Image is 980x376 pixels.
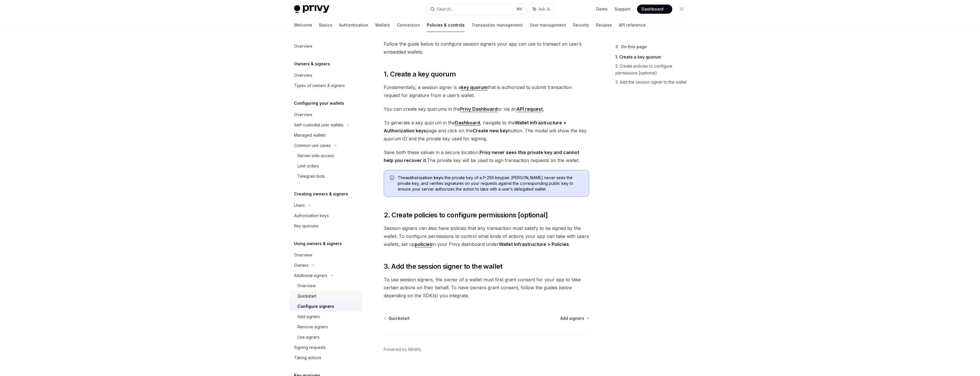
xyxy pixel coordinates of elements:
[455,120,480,126] a: Dashboard
[297,313,320,320] div: Add signers
[294,111,312,118] div: Overview
[294,240,342,247] h5: Using owners & signers
[621,43,647,50] span: On this page
[289,250,362,260] a: Overview
[294,18,312,32] a: Welcome
[294,344,326,351] div: Signing requests
[560,316,589,321] a: Add signers
[384,105,589,113] span: You can create key quorums in the or via an ,
[614,6,630,12] a: Support
[289,70,362,80] a: Overview
[390,175,395,181] svg: Info
[289,110,362,120] a: Overview
[538,6,550,12] span: Ask AI
[384,148,589,164] span: Save both these values in a secure location. The private key will be used to sign transaction req...
[615,52,691,62] a: 1. Create a key quorum
[294,122,343,128] div: Self-custodial user wallets
[529,4,554,14] button: Ask AI
[294,60,330,67] h5: Owners & signers
[339,18,368,32] a: Authentication
[642,6,663,12] span: Dashboard
[294,100,344,107] h5: Configuring your wallets
[289,312,362,322] a: Add signers
[294,132,326,139] div: Managed wallets
[294,354,321,361] div: Taking actions
[289,80,362,91] a: Types of owners & signers
[384,224,589,248] span: Session signers can also have policies that any transaction must satisfy to be signed by the wall...
[471,18,523,32] a: Transaction management
[319,18,332,32] a: Basics
[460,106,497,112] a: Privy Dashboard
[619,18,646,32] a: API reference
[427,18,465,32] a: Policies & controls
[405,175,441,180] strong: authorization key
[294,223,318,229] div: Key quorums
[389,316,410,321] span: Quickstart
[294,202,305,209] div: Users
[384,347,421,352] a: Powered by Mintlify
[573,18,589,32] a: Security
[289,322,362,332] a: Remove signers
[289,171,362,181] a: Telegram bots
[289,211,362,221] a: Authorization keys
[398,175,583,192] span: The is the private key of a P-256 keypair. [PERSON_NAME] never sees the private key, and verifies...
[596,18,612,32] a: Recipes
[437,6,453,13] div: Search...
[384,211,548,220] span: 2. Create policies to configure permissions [optional]
[397,18,420,32] a: Connectors
[384,70,456,79] span: 1. Create a key quorum
[473,128,508,134] strong: Create new key
[289,353,362,363] a: Taking actions
[426,4,526,14] button: Search...⌘K
[415,241,432,247] a: policies
[560,316,584,321] span: Add signers
[637,5,672,14] a: Dashboard
[294,212,329,219] div: Authorization keys
[297,334,320,341] div: Use signers
[297,173,325,180] div: Telegram bots
[615,62,691,78] a: 2. Create policies to configure permissions [optional]
[516,7,522,11] span: ⌘ K
[297,152,334,159] div: Server-side access
[530,18,566,32] a: User management
[294,272,327,279] div: Additional signers
[297,163,319,169] div: Limit orders
[297,282,316,289] div: Overview
[499,241,569,247] strong: Wallet infrastructure > Policies
[384,83,589,99] span: Fundamentally, a session signer is a that is authorized to submit transaction request for signatu...
[375,18,390,32] a: Wallets
[289,161,362,171] a: Limit orders
[461,84,487,90] a: key quorum
[297,324,328,330] div: Remove signers
[294,82,345,89] div: Types of owners & signers
[294,252,312,258] div: Overview
[294,142,331,149] div: Common use cases
[289,332,362,342] a: Use signers
[516,106,543,112] a: API request
[677,5,686,14] button: Toggle dark mode
[294,262,309,269] div: Owners
[384,40,589,56] span: Follow the guide below to configure session signers your app can use to transact on user’s embedd...
[596,6,608,12] a: Demo
[289,130,362,140] a: Managed wallets
[294,72,312,79] div: Overview
[294,5,329,13] img: light logo
[297,303,334,310] div: Configure signers
[384,276,589,300] span: To use session signers, the owner of a wallet must first grant consent for your app to take certa...
[289,281,362,291] a: Overview
[289,221,362,231] a: Key quorums
[384,149,579,163] strong: Privy never sees this private key and cannot help you recover it.
[289,151,362,161] a: Server-side access
[297,293,316,300] div: Quickstart
[289,291,362,301] a: Quickstart
[615,78,691,87] a: 3. Add the session signer to the wallet
[384,119,589,143] span: To generate a key quorum in the , navigate to the page and click on the button. The modal will sh...
[289,301,362,312] a: Configure signers
[289,342,362,353] a: Signing requests
[384,316,410,321] a: Quickstart
[384,262,503,271] span: 3. Add the session signer to the wallet
[294,191,348,197] h5: Creating owners & signers
[289,41,362,51] a: Overview
[294,43,312,50] div: Overview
